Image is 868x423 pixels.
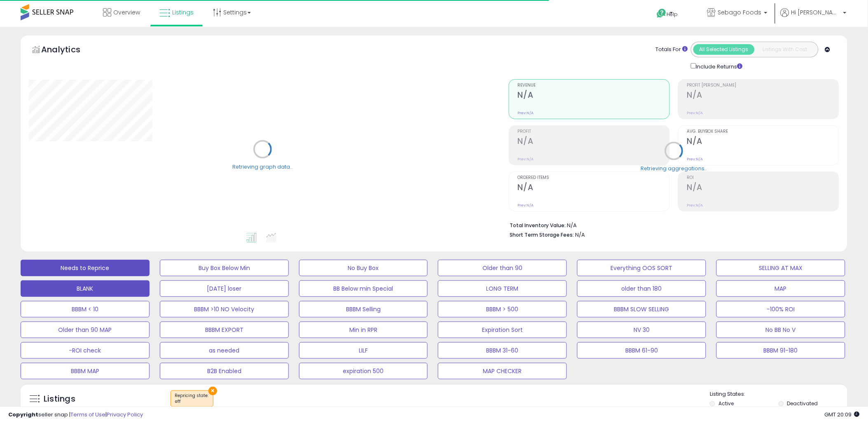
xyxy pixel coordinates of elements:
button: LONG TERM [438,280,567,297]
button: -ROI check [21,342,150,359]
button: BBBM > 500 [438,301,567,317]
button: Everything OOS SORT [577,260,706,276]
h5: Listings [44,393,75,405]
h5: Analytics [41,44,96,57]
button: BBBM >10 NO Velocity [160,301,289,317]
span: Hi [PERSON_NAME] [791,8,841,16]
a: Privacy Policy [107,411,143,418]
div: Include Returns [685,61,753,71]
span: Help [667,11,678,18]
button: as needed [160,342,289,359]
button: BBBM MAP [21,363,150,379]
span: Repricing state : [175,392,209,405]
div: seller snap | | [8,411,143,419]
button: Buy Box Below Min [160,260,289,276]
button: B2B Enabled [160,363,289,379]
button: LILF [299,342,428,359]
button: -100% ROI [716,301,845,317]
button: BBBM EXPORT [160,322,289,338]
label: Deactivated [787,400,818,407]
label: Active [718,400,734,407]
button: BBBM 91-180 [716,342,845,359]
button: Expiration Sort [438,322,567,338]
button: BBBM Selling [299,301,428,317]
button: MAP [716,280,845,297]
i: Get Help [657,8,667,19]
span: Listings [172,8,194,16]
button: BBBM 61-90 [577,342,706,359]
button: BB Below min Special [299,280,428,297]
button: older than 180 [577,280,706,297]
button: NV 30 [577,322,706,338]
span: Overview [113,8,140,16]
button: BBBM < 10 [21,301,150,317]
div: off [175,399,209,404]
button: BBBM 31-60 [438,342,567,359]
button: Older than 90 [438,260,567,276]
button: Needs to Reprice [21,260,150,276]
a: Hi [PERSON_NAME] [781,8,847,27]
a: Terms of Use [70,411,105,418]
div: Retrieving graph data.. [232,163,292,171]
p: Listing States: [710,390,847,398]
div: Totals For [656,46,688,54]
a: Help [650,2,694,27]
button: × [208,387,217,395]
button: BLANK [21,280,150,297]
button: No BB No V [716,322,845,338]
span: 2025-08-12 20:09 GMT [825,411,860,418]
span: Sebago Foods [718,8,762,16]
div: Retrieving aggregations.. [641,165,707,172]
button: Min in RPR [299,322,428,338]
button: All Selected Listings [693,44,755,55]
button: Older than 90 MAP [21,322,150,338]
button: [DATE] loser [160,280,289,297]
button: MAP CHECKER [438,363,567,379]
strong: Copyright [8,411,38,418]
button: Listings With Cost [754,44,816,55]
button: SELLING AT MAX [716,260,845,276]
button: expiration 500 [299,363,428,379]
button: No Buy Box [299,260,428,276]
button: BBBM SLOW SELLING [577,301,706,317]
